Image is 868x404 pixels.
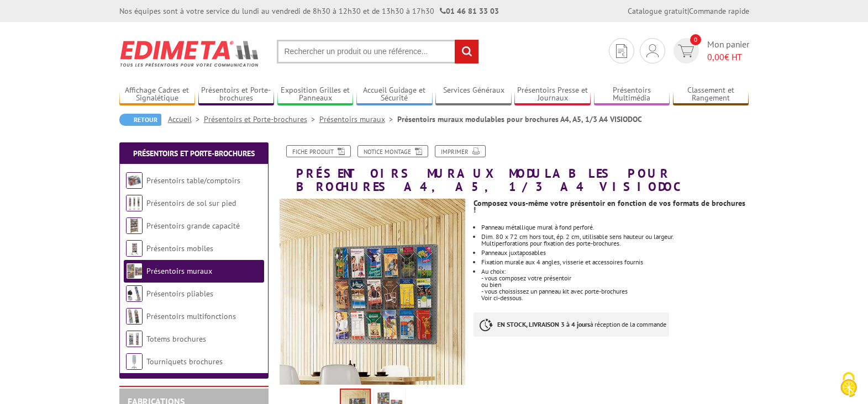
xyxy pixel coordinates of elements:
[146,266,212,276] a: Présentoirs muraux
[397,114,642,125] li: Présentoirs muraux modulables pour brochures A4, A5, 1/3 A4 VISIODOC
[628,6,687,16] a: Catalogue gratuit
[474,312,669,337] p: à réception de la commande
[707,51,749,63] span: € HT
[628,6,749,17] div: |
[474,198,745,215] strong: Composez vous-même votre présentoir en fonction de vos formats de brochures !
[277,40,479,63] input: Rechercher un produit ou une référence...
[126,308,143,325] img: Présentoirs multifonctions
[280,199,466,385] img: presentoirs_muraux_modulables_brochures_216487_216490_216489_216488.jpg
[481,295,749,301] p: Voir ci-dessous.
[481,249,749,256] li: Panneaux juxtaposables
[146,198,236,208] a: Présentoirs de sol sur pied
[481,224,749,231] li: Panneau métallique mural à fond perforé.
[673,86,749,104] a: Classement et Rangement
[126,195,143,211] img: Présentoirs de sol sur pied
[435,145,486,157] a: Imprimer
[277,86,354,104] a: Exposition Grilles et Panneaux
[497,320,590,328] strong: EN STOCK, LIVRAISON 3 à 4 jours
[646,44,659,57] img: devis rapide
[356,86,433,104] a: Accueil Guidage et Sécurité
[126,263,143,279] img: Présentoirs muraux
[133,148,255,158] a: Présentoirs et Porte-brochures
[689,6,749,16] a: Commande rapide
[119,114,161,126] a: Retour
[146,243,213,253] a: Présentoirs mobiles
[594,86,670,104] a: Présentoirs Multimédia
[514,86,591,104] a: Présentoirs Presse et Journaux
[690,34,701,45] span: 0
[119,6,499,17] div: Nos équipes sont à votre service du lundi au vendredi de 8h30 à 12h30 et de 13h30 à 17h30
[481,233,749,247] li: Dim. 80 x 72 cm hors tout, ép. 2 cm, utilisable sens hauteur ou largeur.
[707,51,724,62] span: 0,00
[440,6,499,16] strong: 01 46 81 33 03
[481,259,749,265] li: Fixation murale aux 4 angles, visserie et accessoires fournis
[286,145,351,157] a: Fiche produit
[198,86,275,104] a: Présentoirs et Porte-brochures
[119,86,196,104] a: Affichage Cadres et Signalétique
[204,114,319,124] a: Présentoirs et Porte-brochures
[126,217,143,234] img: Présentoirs grande capacité
[481,268,749,295] p: Au choix: - vous composez votre présentoir ou bien - vous choississez un panneau kit avec porte-b...
[126,331,143,347] img: Totems brochures
[146,289,213,299] a: Présentoirs pliables
[146,176,240,185] a: Présentoirs table/comptoirs
[126,353,143,370] img: Tourniquets brochures
[671,38,749,63] a: devis rapide 0 Mon panier 0,00€ HT
[319,114,397,124] a: Présentoirs muraux
[146,357,223,366] a: Tourniquets brochures
[481,240,749,247] div: Multiperforations pour fixation des porte-brochures.
[435,86,512,104] a: Services Généraux
[126,172,143,189] img: Présentoirs table/comptoirs
[146,311,236,321] a: Présentoirs multifonctions
[126,285,143,302] img: Présentoirs pliables
[146,221,240,231] a: Présentoirs grande capacité
[835,371,862,398] img: Cookies (fenêtre modale)
[271,145,757,193] h1: Présentoirs muraux modulables pour brochures A4, A5, 1/3 A4 VISIODOC
[455,40,478,63] input: rechercher
[119,33,260,74] img: Edimeta
[126,240,143,257] img: Présentoirs mobiles
[146,334,206,344] a: Totems brochures
[616,44,627,58] img: devis rapide
[357,145,428,157] a: Notice Montage
[707,38,749,63] span: Mon panier
[168,114,204,124] a: Accueil
[678,45,694,57] img: devis rapide
[829,366,868,404] button: Cookies (fenêtre modale)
